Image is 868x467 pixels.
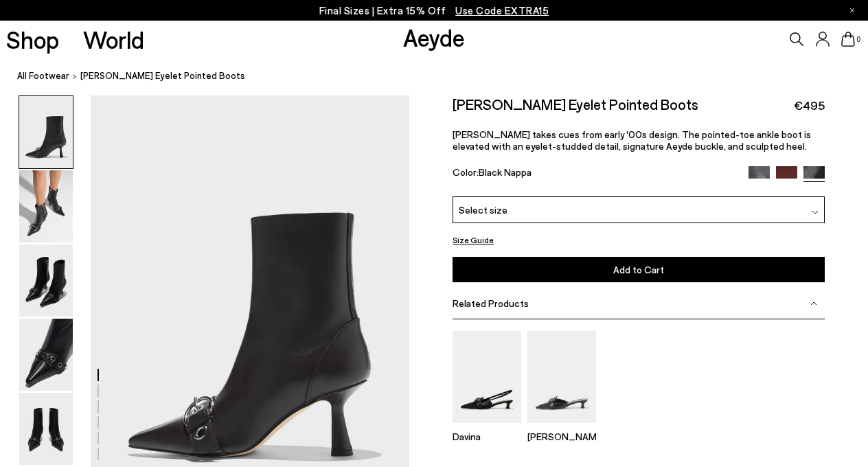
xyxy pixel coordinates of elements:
[319,2,549,19] p: Final Sizes | Extra 15% Off
[6,27,59,52] a: Shop
[453,297,529,309] span: Related Products
[453,128,824,152] p: [PERSON_NAME] takes cues from early '00s design. The pointed-toe ankle boot is elevated with an e...
[80,69,245,83] span: [PERSON_NAME] Eyelet Pointed Boots
[812,209,819,216] img: svg%3E
[19,393,73,465] img: Halima Eyelet Pointed Boots - Image 5
[19,319,73,391] img: Halima Eyelet Pointed Boots - Image 4
[527,431,596,442] p: [PERSON_NAME]
[17,69,69,83] a: All Footwear
[83,27,144,52] a: World
[479,166,532,178] span: Black Nappa
[19,170,73,242] img: Halima Eyelet Pointed Boots - Image 2
[613,264,664,275] span: Add to Cart
[19,244,73,317] img: Halima Eyelet Pointed Boots - Image 3
[19,96,73,168] img: Halima Eyelet Pointed Boots - Image 1
[453,431,521,442] p: Davina
[453,331,521,422] img: Davina Eyelet Slingback Pumps
[855,36,862,43] span: 0
[403,23,465,52] a: Aeyde
[841,32,855,47] a: 0
[453,95,698,113] h2: [PERSON_NAME] Eyelet Pointed Boots
[453,413,521,442] a: Davina Eyelet Slingback Pumps Davina
[810,300,817,307] img: svg%3E
[453,257,824,282] button: Add to Cart
[453,166,737,182] div: Color:
[794,97,825,114] span: €495
[527,413,596,442] a: Danielle Eyelet Mules [PERSON_NAME]
[527,331,596,422] img: Danielle Eyelet Mules
[17,58,868,95] nav: breadcrumb
[455,4,549,16] span: Navigate to /collections/ss25-final-sizes
[459,203,507,217] span: Select size
[453,231,494,249] button: Size Guide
